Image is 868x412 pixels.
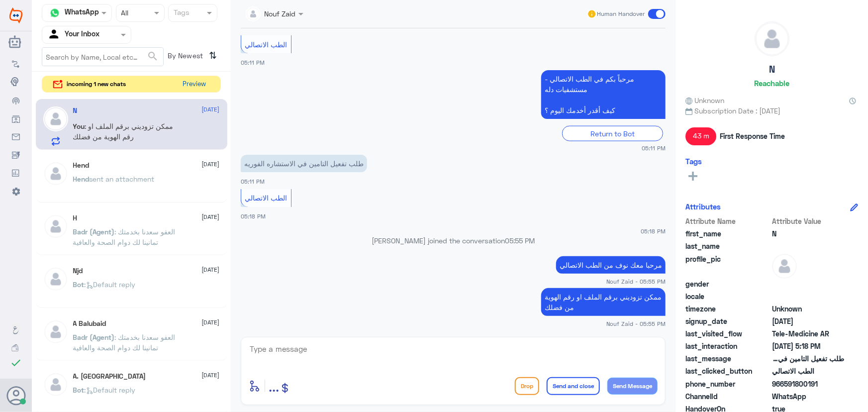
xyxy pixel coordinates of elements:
button: Send and close [547,377,600,395]
img: defaultAdmin.png [755,22,789,56]
span: Unknown [772,304,844,314]
span: Badr (Agent) [73,227,115,236]
span: : العفو سعدنا بخدمتك تمانينا لك دوام الصحة والعافية [73,333,176,352]
span: 2025-10-05T14:18:48.999Z [772,341,844,351]
h5: Hend [73,161,90,170]
span: [DATE] [202,105,220,114]
span: sent an attachment [90,175,155,183]
span: الطب الاتصالي [245,194,288,202]
h5: H [73,214,78,222]
p: 5/10/2025, 5:11 PM [241,155,367,172]
button: Avatar [6,386,25,405]
img: defaultAdmin.png [43,106,68,131]
span: null [772,291,844,302]
span: [DATE] [202,318,220,327]
span: Tele-Medicine AR [772,328,844,339]
span: الطب الاتصالي [245,40,288,49]
i: check [10,357,22,369]
span: Human Handover [597,9,645,18]
img: defaultAdmin.png [43,372,68,397]
p: 5/10/2025, 5:55 PM [556,256,666,274]
span: 05:11 PM [241,59,265,66]
span: 2025-09-07T13:33:11.272Z [772,316,844,326]
span: N [772,228,844,239]
button: Drop [515,377,539,395]
span: [DATE] [202,160,220,169]
span: 05:11 PM [642,144,666,152]
span: [DATE] [202,265,220,274]
img: defaultAdmin.png [43,214,68,239]
span: By Newest [164,47,205,67]
span: signup_date [685,316,770,326]
h5: Njd [73,267,83,275]
img: defaultAdmin.png [43,161,68,186]
span: search [147,50,159,62]
span: Hend [73,175,90,183]
span: gender [685,279,770,289]
h5: A Balubaid [73,319,106,328]
img: yourInbox.svg [47,27,62,42]
span: last_visited_flow [685,328,770,339]
span: 05:55 PM [505,236,535,245]
p: 5/10/2025, 5:55 PM [541,288,666,316]
h5: A. Turki [73,372,146,381]
button: search [147,48,159,65]
button: ... [269,375,279,397]
span: null [772,279,844,289]
span: ... [269,377,279,395]
span: first_name [685,228,770,239]
p: 5/10/2025, 5:11 PM [541,70,666,119]
span: 05:18 PM [641,227,666,235]
span: 05:18 PM [241,213,266,219]
span: 966591800191 [772,379,844,389]
img: defaultAdmin.png [772,254,797,279]
img: defaultAdmin.png [43,267,68,292]
span: الطب الاتصالي [772,366,844,376]
i: ⇅ [209,47,217,64]
span: Bot [73,280,85,289]
span: You [73,122,85,130]
img: whatsapp.png [47,5,62,20]
div: Return to Bot [562,126,663,141]
span: Nouf Zaid - 05:55 PM [606,277,666,286]
span: ChannelId [685,391,770,402]
span: incoming 1 new chats [67,80,126,89]
span: Subscription Date : [DATE] [685,105,858,116]
span: last_name [685,241,770,251]
span: last_clicked_button [685,366,770,376]
img: Widebot Logo [9,7,22,23]
span: Nouf Zaid - 05:55 PM [606,319,666,328]
h5: N [73,106,78,115]
span: : Default reply [85,280,136,289]
span: last_message [685,353,770,364]
span: 2 [772,391,844,402]
span: Unknown [685,95,724,105]
input: Search by Name, Local etc… [42,48,163,66]
span: profile_pic [685,254,770,277]
p: [PERSON_NAME] joined the conversation [241,235,666,246]
span: Bot [73,386,85,394]
span: timezone [685,304,770,314]
button: Send Message [607,378,658,395]
span: : Default reply [85,386,136,394]
div: Tags [172,7,190,20]
h6: Attributes [685,202,721,211]
span: First Response Time [720,131,785,141]
h6: Reachable [754,79,789,88]
button: Preview [179,76,210,93]
span: Attribute Value [772,216,844,226]
span: phone_number [685,379,770,389]
span: 05:11 PM [241,178,265,185]
span: [DATE] [202,212,220,221]
span: locale [685,291,770,302]
span: 43 m [685,127,716,145]
h6: Tags [685,157,702,166]
span: طلب تفعيل التامين في الاستشاره الفوريه [772,353,844,364]
span: last_interaction [685,341,770,351]
span: Badr (Agent) [73,333,115,341]
span: : العفو سعدنا بخدمتك تمانينا لك دوام الصحة والعافية [73,227,176,246]
span: : ممكن تزوديني برقم الملف او رقم الهوية من فضلك [73,122,174,141]
span: Attribute Name [685,216,770,226]
span: [DATE] [202,371,220,380]
img: defaultAdmin.png [43,319,68,344]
